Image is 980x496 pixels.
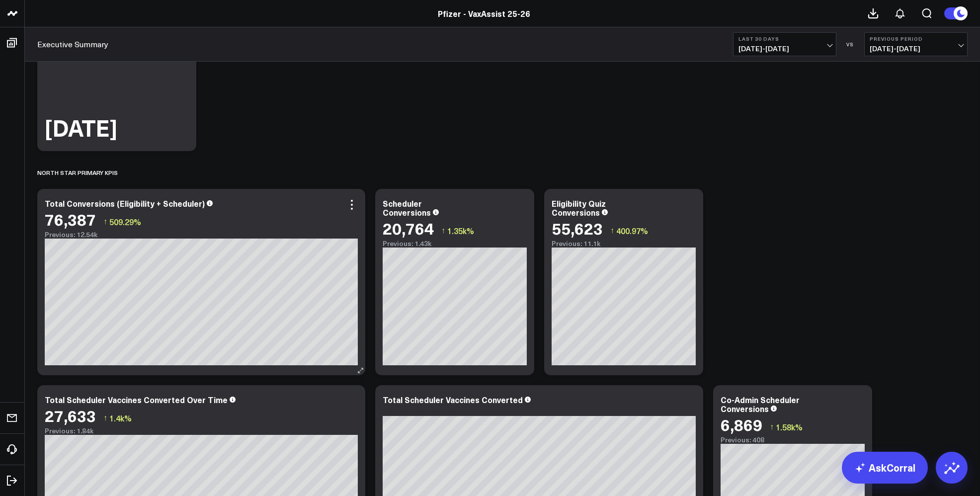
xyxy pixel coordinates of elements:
div: Previous: 408 [721,436,865,444]
div: 76,387 [45,210,96,228]
div: Total Scheduler Vaccines Converted Over Time [45,394,228,405]
div: North Star Primary KPIs [37,161,118,184]
span: [DATE] - [DATE] [738,45,831,53]
div: Total Conversions (Eligibility + Scheduler) [45,198,205,209]
span: 1.4k% [109,413,132,423]
div: Previous: 11.1k [552,240,696,248]
div: 55,623 [552,219,603,237]
div: Co-Admin Scheduler Conversions [721,394,800,414]
a: AskCorral [842,452,928,484]
button: Last 30 Days[DATE]-[DATE] [733,32,836,56]
b: Previous Period [870,36,962,42]
b: Last 30 Days [738,36,831,42]
a: Executive Summary [37,39,108,50]
span: 509.29% [109,216,141,227]
a: Pfizer - VaxAssist 25-26 [438,8,530,19]
div: Previous: 1.43k [383,240,527,248]
button: Previous Period[DATE]-[DATE] [864,32,968,56]
span: 1.35k% [447,225,474,236]
div: Eligibility Quiz Conversions [552,198,606,218]
span: ↑ [610,224,614,237]
div: 27,633 [45,407,96,424]
div: Scheduler Conversions [383,198,431,218]
span: ↑ [770,420,774,433]
div: [DATE] [45,116,117,139]
div: Previous: 12.54k [45,231,358,239]
div: 20,764 [383,219,434,237]
div: 6,869 [721,415,762,433]
span: ↑ [103,412,107,424]
span: 400.97% [616,225,648,236]
div: VS [841,41,859,47]
span: ↑ [103,215,107,228]
span: 1.58k% [776,421,803,432]
span: ↑ [441,224,445,237]
div: Total Scheduler Vaccines Converted [383,394,523,405]
div: Previous: 1.84k [45,427,358,435]
span: [DATE] - [DATE] [870,45,962,53]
